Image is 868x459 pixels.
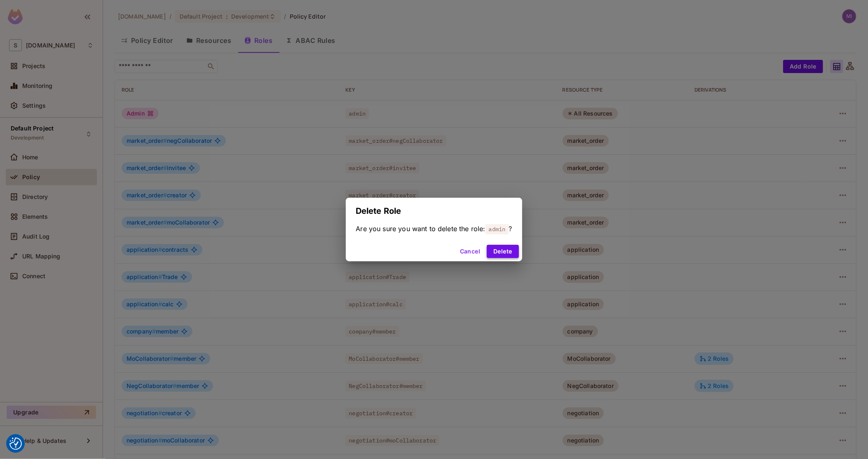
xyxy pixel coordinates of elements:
[9,438,22,450] img: Revisit consent button
[487,245,518,258] button: Delete
[356,224,512,233] span: Are you sure you want to delete the role: ?
[457,245,483,258] button: Cancel
[486,224,509,234] span: admin
[346,198,522,224] h2: Delete Role
[9,438,22,450] button: Consent Preferences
